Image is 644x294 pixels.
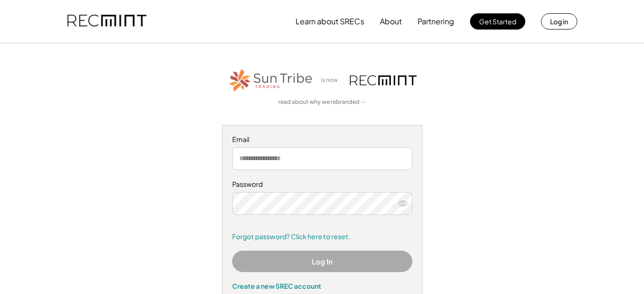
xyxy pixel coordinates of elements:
button: About [380,12,402,31]
a: Forgot password? Click here to reset. [232,232,412,242]
div: Email [232,135,412,144]
button: Partnering [418,12,454,31]
button: Log In [232,251,412,272]
img: recmint-logotype%403x.png [67,5,146,38]
div: Password [232,180,412,189]
button: Learn about SRECs [296,12,364,31]
div: Create a new SREC account [232,282,412,290]
button: Log in [541,13,577,30]
a: read about why we rebranded → [278,98,366,106]
img: STT_Horizontal_Logo%2B-%2BColor.png [228,67,314,93]
div: is now [318,76,345,84]
img: recmint-logotype%403x.png [350,75,417,85]
button: Get Started [470,13,525,30]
